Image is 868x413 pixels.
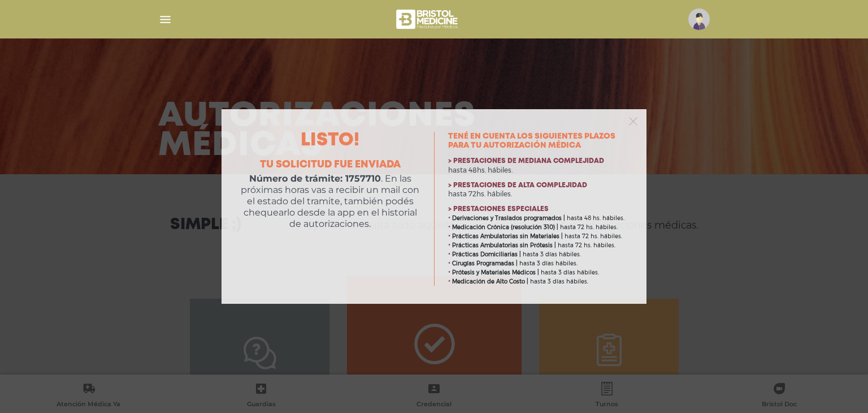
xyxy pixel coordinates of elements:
p: hasta 48hs. hábiles. [448,166,628,175]
span: hasta 48 hs. hábiles. [567,214,624,222]
p: hasta 72hs. hábiles. [448,190,628,199]
b: Medicación de Alto Costo | [452,278,528,285]
p: . En las próximas horas vas a recibir un mail con el estado del tramite, también podés chequearlo... [240,173,420,230]
h2: Listo! [240,132,420,150]
h4: Tu solicitud fue enviada [240,159,420,171]
h4: > Prestaciones especiales [448,205,628,213]
b: Derivaciones y Traslados programados | [452,214,565,222]
span: hasta 72 hs. hábiles. [560,223,618,231]
h4: > Prestaciones de alta complejidad [448,182,628,190]
span: hasta 3 días hábiles. [530,278,588,285]
b: Prácticas Ambulatorias sin Materiales | [452,233,563,240]
h4: > Prestaciones de mediana complejidad [448,157,628,165]
span: hasta 3 días hábiles. [541,269,599,276]
span: hasta 3 días hábiles. [523,251,581,258]
b: Medicación Crónica (resolución 310) | [452,223,558,231]
b: Prácticas Domiciliarias | [452,251,521,258]
h3: Tené en cuenta los siguientes plazos para tu autorización médica [448,132,628,151]
b: Prótesis y Materiales Médicos | [452,269,539,276]
span: hasta 72 hs. hábiles. [565,233,622,240]
b: Número de trámite: 1757710 [249,173,381,184]
b: Prácticas Ambulatorias sin Prótesis | [452,242,556,249]
span: hasta 3 días hábiles. [519,260,578,267]
b: Cirugías Programadas | [452,260,518,267]
span: hasta 72 hs. hábiles. [558,242,615,249]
